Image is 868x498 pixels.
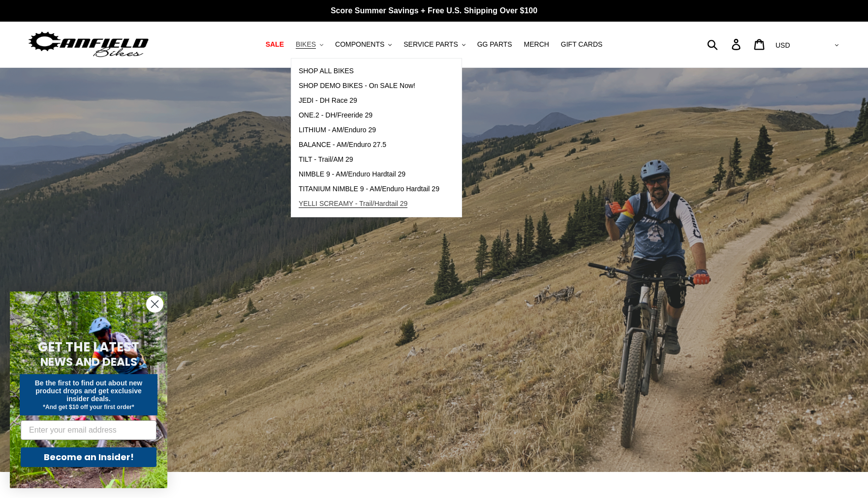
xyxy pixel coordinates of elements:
span: ONE.2 - DH/Freeride 29 [299,111,372,119]
a: GIFT CARDS [556,38,608,51]
span: NEWS AND DEALS [40,354,137,370]
span: GIFT CARDS [561,40,603,49]
span: SHOP DEMO BIKES - On SALE Now! [299,82,415,90]
a: GG PARTS [472,38,517,51]
span: SALE [266,40,284,49]
a: SHOP DEMO BIKES - On SALE Now! [291,79,447,93]
button: Become an Insider! [21,447,156,467]
a: YELLI SCREAMY - Trail/Hardtail 29 [291,197,447,211]
a: JEDI - DH Race 29 [291,93,447,108]
span: BIKES [296,40,316,49]
span: JEDI - DH Race 29 [299,96,357,105]
span: LITHIUM - AM/Enduro 29 [299,126,376,134]
button: BIKES [291,38,328,51]
button: SERVICE PARTS [399,38,470,51]
a: SHOP ALL BIKES [291,64,447,79]
input: Search [713,33,738,55]
span: NIMBLE 9 - AM/Enduro Hardtail 29 [299,170,405,178]
span: Be the first to find out about new product drops and get exclusive insider deals. [35,379,143,403]
span: BALANCE - AM/Enduro 27.5 [299,141,386,149]
span: MERCH [524,40,549,49]
span: TITANIUM NIMBLE 9 - AM/Enduro Hardtail 29 [299,185,439,193]
a: ONE.2 - DH/Freeride 29 [291,108,447,123]
span: *And get $10 off your first order* [43,404,134,410]
span: COMPONENTS [335,40,384,49]
span: TILT - Trail/AM 29 [299,155,353,164]
a: LITHIUM - AM/Enduro 29 [291,123,447,138]
span: GET THE LATEST [38,338,139,356]
span: YELLI SCREAMY - Trail/Hardtail 29 [299,200,408,208]
span: SHOP ALL BIKES [299,67,354,75]
button: Close dialog [146,295,163,313]
input: Enter your email address [21,420,156,440]
a: SALE [261,38,289,51]
a: BALANCE - AM/Enduro 27.5 [291,138,447,152]
img: Canfield Bikes [27,29,150,60]
span: SERVICE PARTS [403,40,458,49]
a: MERCH [519,38,554,51]
span: GG PARTS [477,40,512,49]
button: COMPONENTS [330,38,397,51]
a: NIMBLE 9 - AM/Enduro Hardtail 29 [291,167,447,182]
a: TILT - Trail/AM 29 [291,152,447,167]
a: TITANIUM NIMBLE 9 - AM/Enduro Hardtail 29 [291,182,447,197]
